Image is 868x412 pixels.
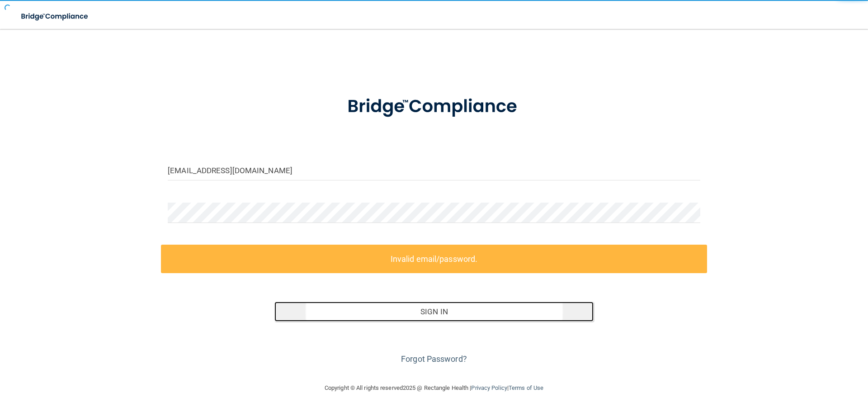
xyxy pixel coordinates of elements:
label: Invalid email/password. [161,245,707,273]
img: bridge_compliance_login_screen.278c3ca4.svg [329,83,539,130]
input: Email [168,160,700,180]
a: Terms of Use [509,384,543,391]
a: Forgot Password? [401,354,467,364]
a: Privacy Policy [471,384,507,391]
img: bridge_compliance_login_screen.278c3ca4.svg [14,7,97,26]
button: Sign In [274,302,594,322]
div: Copyright © All rights reserved 2025 @ Rectangle Health | | [269,374,599,403]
